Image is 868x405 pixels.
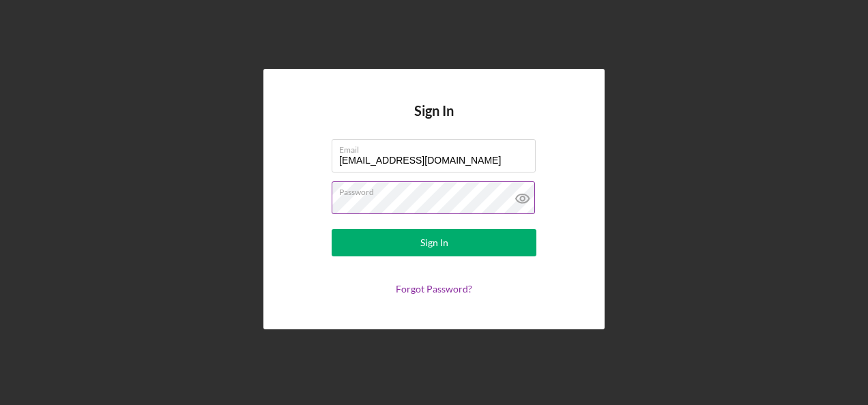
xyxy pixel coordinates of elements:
label: Email [339,140,536,155]
button: Sign In [332,229,536,256]
a: Forgot Password? [396,283,472,295]
h4: Sign In [414,103,454,139]
div: Sign In [420,229,448,256]
label: Password [339,182,536,197]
